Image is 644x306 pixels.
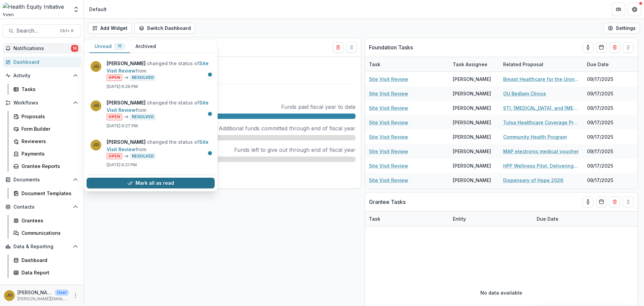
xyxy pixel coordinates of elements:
div: Payments [21,150,75,157]
div: 09/17/2025 [583,130,633,144]
div: Form Builder [21,125,75,132]
div: [PERSON_NAME] [453,177,491,184]
div: Task [365,57,449,72]
button: Unread [89,40,130,53]
div: Task Assignee [449,61,491,68]
a: Data Report [11,267,81,278]
div: Entity [449,215,470,222]
p: [PERSON_NAME][EMAIL_ADDRESS][PERSON_NAME][DATE][DOMAIN_NAME] [17,296,69,302]
a: Document Templates [11,188,81,199]
a: Reviewers [11,136,81,147]
div: 09/17/2025 [583,173,633,187]
a: Grantee Reports [11,161,81,172]
div: Task Assignee [449,57,499,72]
button: Calendar [596,42,607,53]
a: Site Visit Review [369,162,408,169]
button: Notifications16 [3,43,81,54]
button: Drag [346,42,357,53]
a: Site Visit Review [107,139,209,152]
a: Site Visit Review [369,90,408,97]
nav: breadcrumb [87,4,109,14]
img: Health Equity Initiative logo [3,3,69,16]
div: Communications [21,229,75,236]
button: Search... [3,24,81,38]
button: toggle-assigned-to-me [583,196,593,207]
div: 09/17/2025 [583,159,633,173]
span: Activity [13,73,70,79]
div: Ctrl + K [59,27,75,35]
button: Delete card [609,42,620,53]
span: Search... [16,28,56,34]
span: Documents [13,177,70,183]
p: No data available [480,289,522,296]
button: Drag [623,196,634,207]
button: Open Data & Reporting [3,241,81,252]
p: User [55,290,69,296]
div: Entity [449,212,533,226]
div: Related Proposal [499,57,583,72]
div: Default [89,6,107,13]
p: Funds paid fiscal year to date [281,103,356,111]
div: Task [365,61,384,68]
button: Open Activity [3,70,81,81]
button: Delete card [333,42,343,53]
div: Dashboard [21,257,75,264]
div: 09/17/2025 [583,187,633,202]
div: Due Date [533,212,583,226]
p: Foundation Tasks [369,43,413,51]
p: changed the status of from [107,99,211,120]
p: changed the status of from [107,60,211,81]
button: Switch Dashboard [135,23,195,34]
a: Payments [11,148,81,159]
p: Budget Overview [94,89,356,97]
a: Tulsa Healthcare Coverage Program (THCP) [503,119,579,126]
a: Proposals [11,111,81,122]
div: Grantee Reports [21,163,75,170]
div: Due Date [583,57,633,72]
a: Community Health Program [503,133,567,140]
div: Due Date [533,215,562,222]
span: Notifications [13,46,71,51]
div: [PERSON_NAME] [453,76,491,83]
span: 16 [71,45,78,52]
p: Additional funds committed through end of fiscal year [219,124,356,132]
a: Grantees [11,215,81,226]
div: Proposals [21,113,75,120]
a: Breast Healthcare for the Uninsured [503,76,579,83]
div: Grantees [21,217,75,224]
button: Calendar [596,196,607,207]
a: Tasks [11,84,81,95]
button: Drag [623,42,634,53]
div: 09/17/2025 [583,115,633,130]
div: Task [365,212,449,226]
div: 09/17/2025 [583,86,633,101]
button: Open Workflows [3,97,81,108]
span: Workflows [13,100,70,106]
button: Settings [603,23,640,34]
button: Mark all as read [87,178,215,188]
div: Related Proposal [499,61,547,68]
a: OU Bedlam Clinics [503,90,546,97]
div: [PERSON_NAME] [453,119,491,126]
div: [PERSON_NAME] [453,162,491,169]
div: Reviewers [21,138,75,145]
div: 09/17/2025 [583,72,633,86]
button: Delete card [609,196,620,207]
div: 09/17/2025 [583,101,633,115]
div: [PERSON_NAME] [453,90,491,97]
a: Dashboard [11,255,81,266]
a: Site Visit Review [369,104,408,112]
button: Add Widget [88,23,132,34]
div: [PERSON_NAME] [453,148,491,155]
div: Dashboard [13,58,75,65]
div: [PERSON_NAME] [453,133,491,140]
button: Archived [130,40,161,53]
a: Dashboard [3,56,81,68]
a: Site Visit Review [107,100,209,113]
